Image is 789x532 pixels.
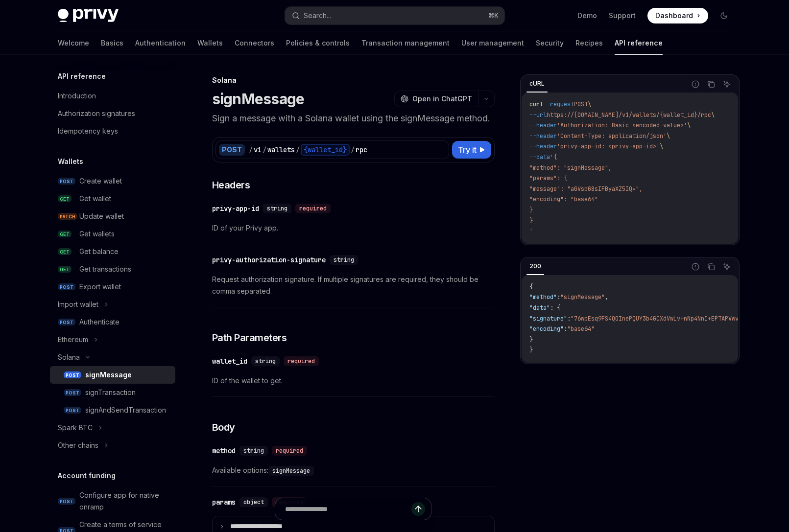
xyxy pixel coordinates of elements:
div: required [272,446,307,456]
a: POSTsignAndSendTransaction [50,401,175,419]
span: "signature" [529,315,567,323]
div: Authenticate [79,316,120,328]
div: Introduction [58,90,96,102]
button: Report incorrect code [689,78,702,91]
span: "message": "aGVsbG8sIFByaXZ5IQ=", [529,185,643,193]
span: POST [574,100,588,108]
div: / [249,145,253,155]
code: signMessage [268,466,314,476]
span: \ [588,100,591,108]
button: Copy the contents from the code block [705,78,717,91]
a: Recipes [575,31,603,55]
span: string [243,447,264,455]
div: rpc [356,145,367,155]
a: POSTExport wallet [50,278,175,296]
a: GETGet wallet [50,190,175,208]
button: Send message [411,502,425,516]
div: {wallet_id} [301,144,350,156]
div: Configure app for native onramp [79,489,169,513]
div: Authorization signatures [58,108,135,119]
span: "base64" [567,325,595,333]
div: / [351,145,355,155]
a: Idempotency keys [50,122,175,140]
a: Authorization signatures [50,105,175,122]
button: Ask AI [720,260,733,273]
a: POSTsignTransaction [50,384,175,401]
span: \ [687,121,691,129]
div: required [295,204,331,213]
span: "method": "signMessage", [529,164,612,172]
div: wallets [267,145,295,155]
span: string [255,357,276,365]
div: 200 [526,260,544,272]
button: Open in ChatGPT [394,91,478,107]
span: : [567,315,571,323]
div: Spark BTC [58,422,93,434]
div: Get wallets [79,228,115,240]
div: Import wallet [58,299,98,310]
span: Available options: [212,464,495,476]
h1: signMessage [212,90,305,108]
span: ID of your Privy app. [212,222,495,234]
div: signMessage [85,369,132,381]
div: Create wallet [79,175,122,187]
div: Ethereum [58,334,88,346]
div: Search... [304,10,331,22]
span: 'Content-Type: application/json' [557,132,667,140]
span: POST [64,389,81,396]
div: wallet_id [212,356,247,366]
span: "method" [529,293,557,301]
span: , [605,293,608,301]
span: GET [58,248,72,255]
span: GET [58,195,72,203]
span: Body [212,420,235,434]
span: GET [58,231,72,238]
span: --header [529,121,557,129]
span: "data" [529,304,550,312]
div: method [212,446,236,456]
span: ⌘ K [488,12,499,20]
a: API reference [615,31,663,55]
span: } [529,217,533,225]
span: } [529,346,533,354]
button: Spark BTC [50,419,175,437]
span: POST [58,319,75,326]
div: Get transactions [79,263,131,275]
p: Sign a message with a Solana wallet using the signMessage method. [212,112,495,125]
span: { [529,283,533,291]
a: Wallets [197,31,223,55]
span: "params": { [529,174,567,182]
span: PATCH [58,213,77,220]
div: Other chains [58,439,98,451]
a: Connectors [235,31,274,55]
a: POSTCreate wallet [50,172,175,190]
button: Try it [452,141,491,159]
span: Try it [458,144,477,156]
span: --url [529,111,547,119]
span: ' [529,227,533,235]
a: POSTConfigure app for native onramp [50,486,175,516]
span: Request authorization signature. If multiple signatures are required, they should be comma separa... [212,274,495,297]
div: Idempotency keys [58,125,118,137]
button: Ethereum [50,331,175,348]
a: PATCHUpdate wallet [50,208,175,225]
span: "encoding": "base64" [529,195,598,203]
h5: Account funding [58,470,116,482]
a: GETGet wallets [50,225,175,243]
span: --header [529,142,557,150]
span: POST [58,178,75,185]
a: Welcome [58,31,89,55]
span: "signMessage" [560,293,605,301]
span: --header [529,132,557,140]
button: Copy the contents from the code block [705,260,717,273]
span: curl [529,100,543,108]
span: https://[DOMAIN_NAME]/v1/wallets/{wallet_id}/rpc [547,111,711,119]
a: Support [609,11,636,21]
span: \ [660,142,663,150]
span: } [529,336,533,344]
span: '{ [550,153,557,161]
span: POST [58,498,75,505]
a: Basics [101,31,123,55]
span: : [564,325,567,333]
a: POSTsignMessage [50,366,175,384]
